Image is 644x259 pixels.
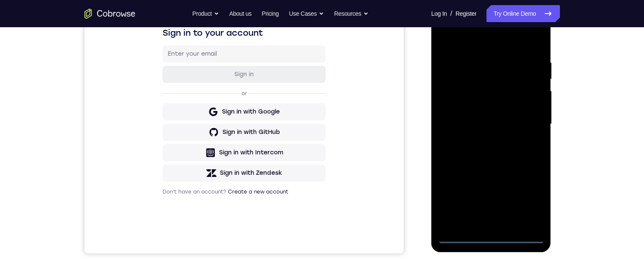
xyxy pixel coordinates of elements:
[143,220,204,226] a: Create a new account
[78,135,241,152] button: Sign in with Google
[78,155,241,172] button: Sign in with GitHub
[135,180,199,188] div: Sign in with Intercom
[155,122,164,128] p: or
[431,5,447,22] a: Log In
[456,5,476,22] a: Register
[450,9,452,19] span: /
[487,5,560,22] a: Try Online Demo
[135,200,198,209] div: Sign in with Zendesk
[138,139,195,148] div: Sign in with Google
[138,159,195,168] div: Sign in with GitHub
[78,196,241,213] button: Sign in with Zendesk
[78,176,241,193] button: Sign in with Intercom
[289,5,324,22] button: Use Cases
[78,220,241,227] p: Don't have an account?
[334,5,368,22] button: Resources
[192,5,219,22] button: Product
[229,5,251,22] a: About us
[262,5,278,22] a: Pricing
[84,9,135,19] a: Go to the home page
